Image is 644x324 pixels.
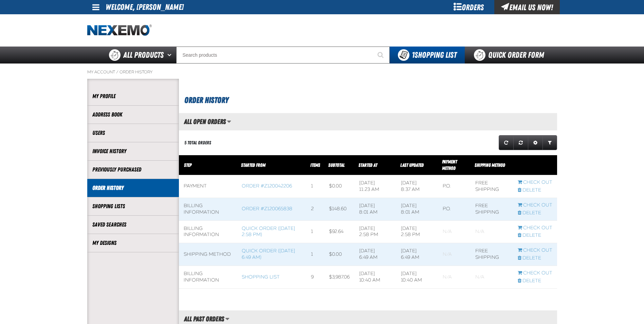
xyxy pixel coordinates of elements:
a: Delete checkout started from Z120042206 [518,187,552,194]
td: $0.00 [324,243,354,266]
a: Delete checkout started from Z120065838 [518,210,552,216]
a: Delete checkout started from Quick Order (1/20/2025, 6:49 AM) [518,255,552,262]
span: Shipping Method [475,162,505,168]
td: 1 [306,175,324,198]
td: Blank [471,220,513,243]
td: Free Shipping [471,198,513,220]
a: Delete checkout started from Quick Order (11/20/2024, 2:58 PM) [518,232,552,239]
a: Last Updated [400,162,424,168]
h2: All Past Orders [179,315,224,323]
a: Invoice History [92,147,174,155]
td: [DATE] 2:58 PM [354,220,396,243]
a: Quick Order ([DATE] 2:58 PM) [242,226,295,238]
a: Address Book [92,111,174,119]
td: Blank [438,243,471,266]
a: Order History [119,69,152,75]
a: Order History [92,184,174,192]
a: Continue checkout started from Z120042206 [518,179,552,186]
a: Shopping List [242,274,280,280]
td: 2 [306,198,324,220]
a: Order #Z120065838 [242,206,292,212]
a: Continue checkout started from Quick Order (11/20/2024, 2:58 PM) [518,225,552,231]
img: Nexemo logo [87,24,152,36]
td: P.O. [438,175,471,198]
td: [DATE] 10:40 AM [354,266,396,289]
span: Shopping List [412,50,457,60]
td: [DATE] 10:40 AM [396,266,438,289]
a: Users [92,129,174,137]
div: Payment [184,183,232,190]
td: [DATE] 8:01 AM [354,198,396,220]
span: Started From [241,162,265,168]
nav: Breadcrumbs [87,69,557,75]
td: $92.64 [324,220,354,243]
a: Subtotal [328,162,345,168]
a: Reset grid action [513,135,528,150]
a: Continue checkout started from Shopping List [518,270,552,276]
td: Blank [471,266,513,289]
span: Step [184,162,191,168]
span: / [116,69,118,75]
a: Shopping Lists [92,202,174,210]
td: $0.00 [324,175,354,198]
a: My Designs [92,239,174,247]
button: Open All Products pages [165,47,176,64]
td: Free Shipping [471,243,513,266]
td: [DATE] 6:49 AM [354,243,396,266]
td: [DATE] 6:49 AM [396,243,438,266]
a: Refresh grid action [499,135,514,150]
a: Order #Z120042206 [242,183,292,189]
a: My Profile [92,92,174,100]
a: Delete checkout started from Shopping List [518,278,552,284]
td: [DATE] 11:23 AM [354,175,396,198]
h2: All Open Orders [179,118,226,125]
a: Quick Order ([DATE] 6:49 AM) [242,248,295,260]
a: Home [87,24,152,36]
div: Billing Information [184,203,232,216]
a: Continue checkout started from Quick Order (1/20/2025, 6:49 AM) [518,247,552,254]
button: Start Searching [373,47,390,64]
td: [DATE] 2:58 PM [396,220,438,243]
td: 1 [306,243,324,266]
span: Order History [184,95,228,105]
a: My Account [87,69,115,75]
td: Blank [438,220,471,243]
div: Billing Information [184,271,232,284]
td: [DATE] 8:01 AM [396,198,438,220]
span: Items [310,162,320,168]
strong: 1 [412,50,415,60]
td: $148.60 [324,198,354,220]
th: Row actions [513,155,557,175]
td: P.O. [438,198,471,220]
div: Shipping Method [184,251,232,258]
a: Saved Searches [92,221,174,229]
span: All Products [123,49,164,61]
button: You have 1 Shopping List. Open to view details [390,47,465,64]
td: $3,987.06 [324,266,354,289]
td: Free Shipping [471,175,513,198]
input: Search [176,47,390,64]
div: Billing Information [184,226,232,238]
a: Started At [358,162,377,168]
a: Payment Method [442,159,457,171]
a: Expand or Collapse Grid Settings [528,135,543,150]
a: Continue checkout started from Z120065838 [518,202,552,209]
div: 5 Total Orders [184,140,211,146]
a: Quick Order Form [465,47,557,64]
a: Previously Purchased [92,166,174,174]
button: Manage grid views. Current view is All Open Orders [227,116,231,127]
td: 9 [306,266,324,289]
td: Blank [438,266,471,289]
a: Expand or Collapse Grid Filters [542,135,557,150]
td: 1 [306,220,324,243]
td: [DATE] 8:37 AM [396,175,438,198]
